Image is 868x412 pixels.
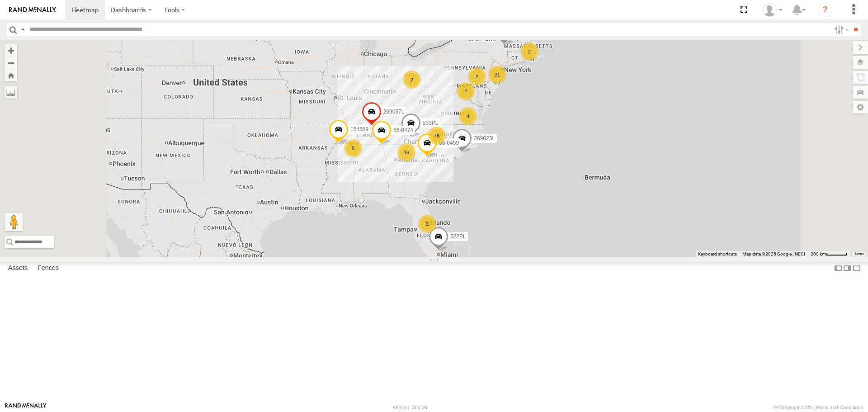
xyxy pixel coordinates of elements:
[834,262,843,275] label: Dock Summary Table to the Left
[393,405,427,410] div: Version: 306.00
[5,44,17,57] button: Zoom in
[811,251,826,256] span: 200 km
[450,234,466,240] span: 522PL
[19,23,26,36] label: Search Query
[488,66,506,84] div: 21
[852,262,861,275] label: Hide Summary Table
[403,71,421,89] div: 2
[843,262,852,275] label: Dock Summary Table to the Right
[853,101,868,114] label: Map Settings
[457,82,475,100] div: 2
[773,405,863,410] div: © Copyright 2025 -
[423,120,439,126] span: 533PL
[4,262,32,275] label: Assets
[9,7,56,13] img: rand-logo.svg
[808,251,850,257] button: Map Scale: 200 km per 43 pixels
[393,127,413,133] span: 56-0474
[5,403,47,412] a: Visit our Website
[474,136,495,142] span: 269023L
[428,127,446,145] div: 78
[397,143,415,161] div: 16
[33,262,63,275] label: Fences
[831,23,850,36] label: Search Filter Options
[742,251,805,256] span: Map data ©2025 Google, INEGI
[818,3,832,17] i: ?
[5,86,17,99] label: Measure
[468,67,486,85] div: 2
[344,139,362,157] div: 5
[759,3,786,17] div: Zack Abernathy
[5,69,17,81] button: Zoom Home
[439,140,459,147] span: 56-0459
[854,252,864,256] a: Terms (opens in new tab)
[5,57,17,69] button: Zoom out
[5,213,23,231] button: Drag Pegman onto the map to open Street View
[459,107,477,125] div: 4
[383,109,405,115] span: 269057L
[815,405,863,410] a: Terms and Conditions
[520,43,538,61] div: 2
[418,215,436,233] div: 2
[698,251,737,257] button: Keyboard shortcuts
[350,126,368,133] span: 154569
